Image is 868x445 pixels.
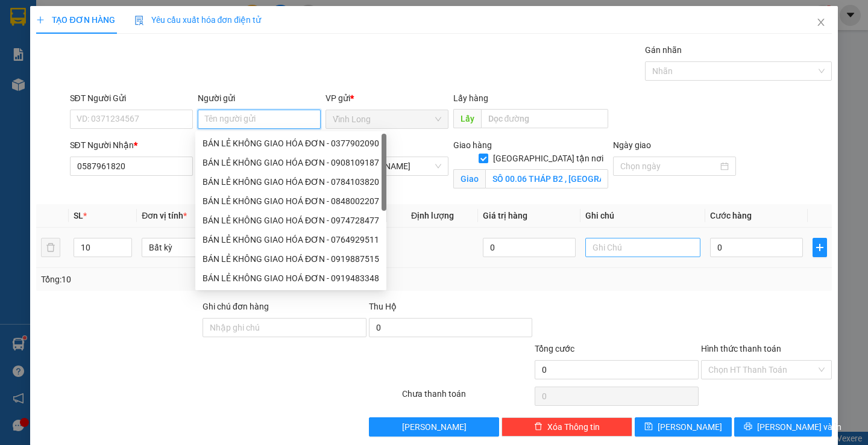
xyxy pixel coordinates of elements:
[149,238,250,257] span: Bất kỳ
[333,110,441,128] span: Vĩnh Long
[195,191,386,211] div: BÁN LẺ KHÔNG GIAO HOÁ ĐƠN - 0848002207
[41,273,336,286] div: Tổng: 10
[203,233,379,246] div: BÁN LẺ KHÔNG GIAO HÓA ĐƠN - 0764929511
[195,249,386,269] div: BÁN LẺ KHÔNG GIAO HOÁ ĐƠN - 0919887515
[547,420,600,434] span: Xóa Thông tin
[198,92,321,105] div: Người gửi
[613,140,651,150] label: Ngày giao
[658,420,722,434] span: [PERSON_NAME]
[195,211,386,230] div: BÁN LẺ KHÔNG GIAO HOÁ ĐƠN - 0974728477
[103,39,200,54] div: ANH PHƯỚC
[411,211,454,220] span: Định lượng
[734,417,831,437] button: printer[PERSON_NAME] và In
[203,194,379,208] div: BÁN LẺ KHÔNG GIAO HOÁ ĐƠN - 0848002207
[481,109,608,128] input: Dọc đường
[203,214,379,227] div: BÁN LẺ KHÔNG GIAO HOÁ ĐƠN - 0974728477
[580,204,705,228] th: Ghi chú
[195,153,386,172] div: BÁN LẺ KHÔNG GIAO HÓA ĐƠN - 0908109187
[195,172,386,191] div: BÁN LẺ KHÔNG GIAO HÓA ĐƠN - 0784103820
[203,175,379,188] div: BÁN LẺ KHÔNG GIAO HÓA ĐƠN - 0784103820
[333,157,441,175] span: TP. Hồ Chí Minh
[70,138,193,152] div: SĐT Người Nhận
[325,92,448,105] div: VP gửi
[10,10,95,25] div: Vĩnh Long
[757,420,841,434] span: [PERSON_NAME] và In
[10,68,95,85] div: 0858188537
[485,169,608,188] input: Giao tận nơi
[203,318,366,337] input: Ghi chú đơn hàng
[36,15,115,25] span: TẠO ĐƠN HÀNG
[401,387,534,408] div: Chưa thanh toán
[402,420,467,434] span: [PERSON_NAME]
[744,422,752,432] span: printer
[203,252,379,266] div: BÁN LẺ KHÔNG GIAO HOÁ ĐƠN - 0919887515
[195,134,386,153] div: BÁN LẺ KHÔNG GIAO HÓA ĐƠN - 0377902090
[453,169,485,188] span: Giao
[142,211,187,220] span: Đơn vị tính
[36,16,45,24] span: plus
[10,11,29,24] span: Gửi:
[103,54,200,70] div: 0903933123
[816,17,826,27] span: close
[134,15,262,25] span: Yêu cầu xuất hóa đơn điện tử
[103,11,132,24] span: Nhận:
[74,211,83,220] span: SL
[103,10,200,39] div: TP. [PERSON_NAME]
[203,156,379,169] div: BÁN LẺ KHÔNG GIAO HÓA ĐƠN - 0908109187
[70,92,193,105] div: SĐT Người Gửi
[483,211,527,220] span: Giá trị hàng
[710,211,752,220] span: Cước hàng
[535,344,574,353] span: Tổng cước
[453,109,481,128] span: Lấy
[488,152,608,165] span: [GEOGRAPHIC_DATA] tận nơi
[453,93,488,103] span: Lấy hàng
[369,302,397,311] span: Thu Hộ
[203,272,379,285] div: BÁN LẺ KHÔNG GIAO HOÁ ĐƠN - 0919483348
[701,344,781,353] label: Hình thức thanh toán
[644,422,653,432] span: save
[203,302,269,311] label: Ghi chú đơn hàng
[134,16,144,25] img: icon
[195,230,386,249] div: BÁN LẺ KHÔNG GIAO HÓA ĐƠN - 0764929511
[645,45,682,55] label: Gán nhãn
[483,238,576,257] input: 0
[534,422,542,432] span: delete
[453,140,492,150] span: Giao hàng
[195,269,386,288] div: BÁN LẺ KHÔNG GIAO HOÁ ĐƠN - 0919483348
[813,243,826,252] span: plus
[502,417,632,437] button: deleteXóa Thông tin
[203,137,379,150] div: BÁN LẺ KHÔNG GIAO HÓA ĐƠN - 0377902090
[813,238,827,257] button: plus
[635,417,732,437] button: save[PERSON_NAME]
[804,6,838,40] button: Close
[41,238,60,257] button: delete
[585,238,700,257] input: Ghi Chú
[620,160,718,173] input: Ngày giao
[369,417,500,437] button: [PERSON_NAME]
[10,25,95,68] div: BÁN LẺ KHÔNG GIAO HÓA ĐƠN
